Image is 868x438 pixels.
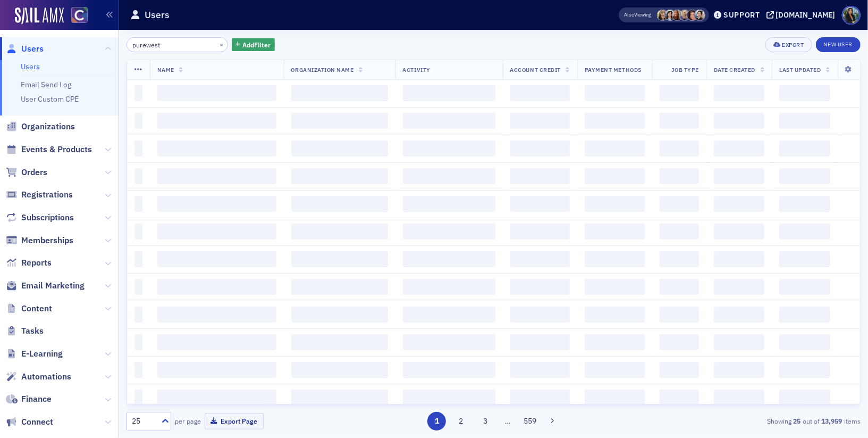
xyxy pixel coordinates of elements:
span: ‌ [157,141,276,156]
span: ‌ [157,168,276,184]
span: ‌ [157,307,276,323]
span: ‌ [779,224,830,239]
span: Memberships [21,235,73,246]
span: ‌ [585,85,645,101]
span: ‌ [714,113,764,129]
span: ‌ [134,334,142,350]
a: Email Marketing [6,280,85,292]
span: ‌ [134,85,142,101]
span: ‌ [134,113,142,129]
a: Users [21,62,40,71]
span: Alicia Gelinas [679,10,690,21]
span: ‌ [403,307,495,323]
a: User Custom CPE [21,94,79,104]
span: Finance [21,393,52,405]
span: Email Marketing [21,280,85,292]
label: per page [175,416,201,426]
span: Organization Name [291,66,354,73]
span: Pamela Galey-Coleman [694,10,705,21]
span: Tasks [21,325,44,337]
button: 2 [452,412,470,431]
span: ‌ [714,196,764,212]
span: ‌ [779,362,830,378]
button: AddFilter [232,38,275,52]
span: ‌ [714,279,764,295]
span: ‌ [779,251,830,267]
span: ‌ [585,390,645,406]
span: ‌ [714,390,764,406]
div: Support [723,10,760,20]
span: ‌ [779,390,830,406]
button: × [217,39,226,49]
span: ‌ [291,279,388,295]
span: ‌ [714,362,764,378]
span: ‌ [291,141,388,156]
span: Lauren Standiford [657,10,668,21]
button: 3 [476,412,494,431]
div: Also [625,11,635,18]
span: ‌ [403,251,495,267]
span: ‌ [585,141,645,156]
span: ‌ [585,196,645,212]
span: ‌ [403,141,495,156]
span: ‌ [134,251,142,267]
span: ‌ [660,251,699,267]
span: ‌ [779,196,830,212]
span: ‌ [510,196,570,212]
span: ‌ [585,113,645,129]
span: Payment Methods [585,66,642,73]
span: ‌ [134,141,142,156]
span: ‌ [403,196,495,212]
span: ‌ [134,390,142,406]
span: ‌ [660,113,699,129]
span: ‌ [510,85,570,101]
div: 25 [132,416,155,427]
span: ‌ [779,141,830,156]
span: Job Type [671,66,699,73]
span: ‌ [510,307,570,323]
span: Organizations [21,121,75,133]
button: 559 [520,412,539,431]
a: Finance [6,393,52,405]
a: New User [816,37,861,52]
img: SailAMX [71,7,88,23]
span: ‌ [779,279,830,295]
span: ‌ [157,85,276,101]
span: Name [157,66,174,73]
span: ‌ [291,85,388,101]
span: ‌ [291,113,388,129]
span: ‌ [714,168,764,184]
span: ‌ [157,362,276,378]
span: ‌ [134,362,142,378]
span: ‌ [585,251,645,267]
span: ‌ [510,141,570,156]
span: ‌ [403,224,495,239]
span: ‌ [291,307,388,323]
span: ‌ [510,390,570,406]
div: Showing out of items [623,416,861,426]
span: ‌ [134,196,142,212]
span: ‌ [157,334,276,350]
span: ‌ [779,113,830,129]
span: ‌ [714,334,764,350]
span: Last Updated [779,66,821,73]
span: ‌ [585,307,645,323]
span: Activity [403,66,431,73]
span: ‌ [403,168,495,184]
span: ‌ [134,224,142,239]
a: Organizations [6,121,75,133]
span: ‌ [510,251,570,267]
button: Export Page [205,413,264,429]
span: Date Created [714,66,755,73]
span: ‌ [585,334,645,350]
span: ‌ [291,196,388,212]
span: ‌ [510,334,570,350]
span: ‌ [585,279,645,295]
span: ‌ [403,362,495,378]
span: Sheila Duggan [672,10,683,21]
a: Connect [6,416,53,428]
span: ‌ [157,113,276,129]
span: ‌ [585,168,645,184]
span: ‌ [660,85,699,101]
span: Reports [21,257,52,269]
